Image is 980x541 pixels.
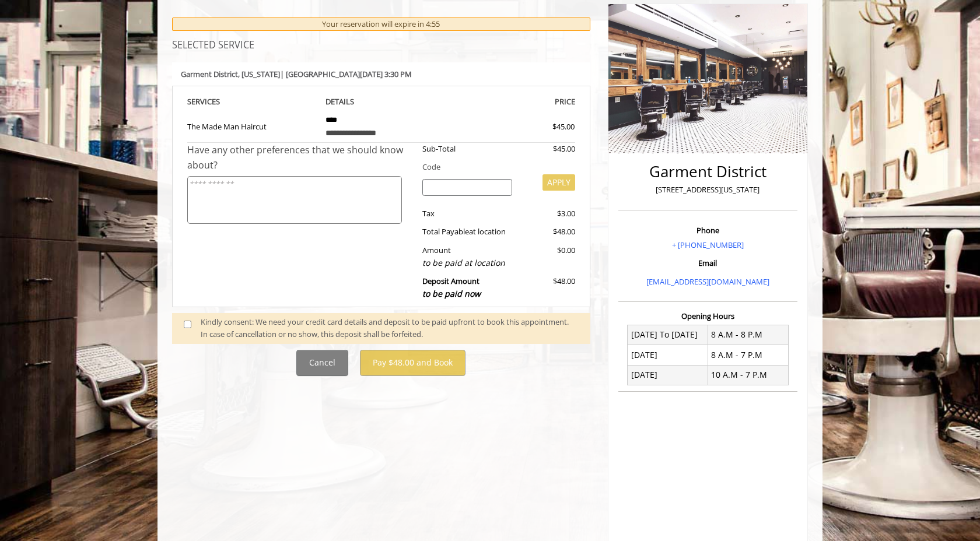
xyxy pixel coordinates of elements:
[172,17,590,31] div: Your reservation will expire in 4:55
[621,226,794,234] h3: Phone
[414,208,521,220] div: Tax
[181,69,412,79] b: Garment District | [GEOGRAPHIC_DATA][DATE] 3:30 PM
[646,276,769,287] a: [EMAIL_ADDRESS][DOMAIN_NAME]
[422,257,513,269] div: to be paid at location
[628,365,708,385] td: [DATE]
[521,226,575,238] div: $48.00
[187,143,414,173] div: Have any other preferences that we should know about?
[521,143,575,155] div: $45.00
[628,325,708,345] td: [DATE] To [DATE]
[542,174,575,191] button: APPLY
[187,95,317,108] th: SERVICE
[708,325,788,345] td: 8 A.M - 8 P.M
[446,95,575,108] th: PRICE
[621,184,794,196] p: [STREET_ADDRESS][US_STATE]
[510,121,575,133] div: $45.00
[201,316,579,340] div: Kindly consent: We need your credit card details and deposit to be paid upfront to book this appo...
[708,365,788,385] td: 10 A.M - 7 P.M
[360,350,466,376] button: Pay $48.00 and Book
[296,350,348,376] button: Cancel
[672,240,744,250] a: + [PHONE_NUMBER]
[414,143,521,155] div: Sub-Total
[414,226,521,238] div: Total Payable
[216,96,220,107] span: S
[628,345,708,365] td: [DATE]
[521,244,575,269] div: $0.00
[469,226,506,237] span: at location
[172,40,590,51] h3: SELECTED SERVICE
[238,69,280,79] span: , [US_STATE]
[414,161,575,173] div: Code
[621,259,794,267] h3: Email
[422,276,481,299] b: Deposit Amount
[708,345,788,365] td: 8 A.M - 7 P.M
[521,275,575,300] div: $48.00
[618,312,797,320] h3: Opening Hours
[521,208,575,220] div: $3.00
[187,108,317,143] td: The Made Man Haircut
[621,163,794,180] h2: Garment District
[317,95,446,108] th: DETAILS
[422,288,481,299] span: to be paid now
[414,244,521,269] div: Amount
